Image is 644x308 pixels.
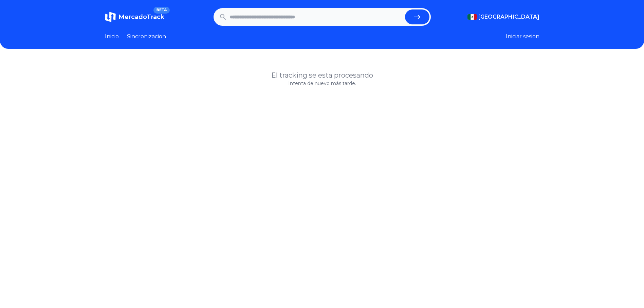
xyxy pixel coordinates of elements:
p: Intenta de nuevo más tarde. [105,80,539,87]
img: MercadoTrack [105,12,116,22]
h1: El tracking se esta procesando [105,70,539,80]
button: [GEOGRAPHIC_DATA] [467,13,539,21]
img: Mexico [467,14,477,20]
span: BETA [153,7,169,14]
a: Inicio [105,33,119,41]
a: MercadoTrackBETA [105,12,164,22]
button: Iniciar sesion [506,33,539,41]
span: [GEOGRAPHIC_DATA] [478,13,539,21]
a: Sincronizacion [127,33,166,41]
span: MercadoTrack [118,13,164,21]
